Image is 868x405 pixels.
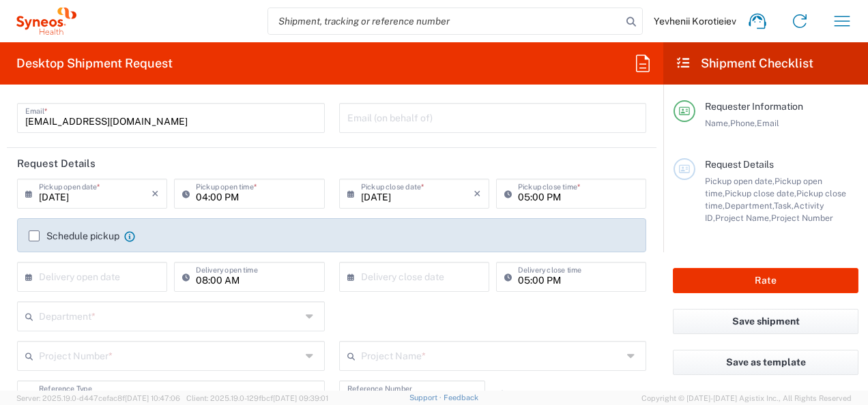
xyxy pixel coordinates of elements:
a: Feedback [444,393,478,402]
span: [DATE] 10:47:06 [125,394,180,402]
span: Department, [725,200,774,211]
i: × [474,183,481,205]
span: Project Name, [715,213,771,223]
span: Request Details [705,159,774,170]
span: Pickup close date, [725,188,796,198]
h2: Shipment Checklist [676,55,813,72]
span: Requester Information [705,101,803,112]
button: Save shipment [673,309,858,334]
span: Copyright © [DATE]-[DATE] Agistix Inc., All Rights Reserved [641,392,852,404]
span: Yevhenii Korotieiev [654,15,736,27]
label: Schedule pickup [29,230,119,241]
span: Pickup open date, [705,176,775,186]
button: Save as template [673,350,858,375]
a: Support [409,393,444,402]
button: Rate [673,268,858,293]
span: Task, [774,200,794,211]
span: Phone, [730,118,757,128]
span: [DATE] 09:39:01 [273,394,328,402]
h2: Desktop Shipment Request [16,55,173,72]
span: Name, [705,118,730,128]
i: × [151,183,159,205]
span: Email [757,118,779,128]
a: Add Reference [493,386,512,405]
span: Client: 2025.19.0-129fbcf [186,394,328,402]
span: Server: 2025.19.0-d447cefac8f [16,394,180,402]
input: Shipment, tracking or reference number [268,8,622,34]
h2: Request Details [17,157,96,170]
span: Project Number [771,213,833,223]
